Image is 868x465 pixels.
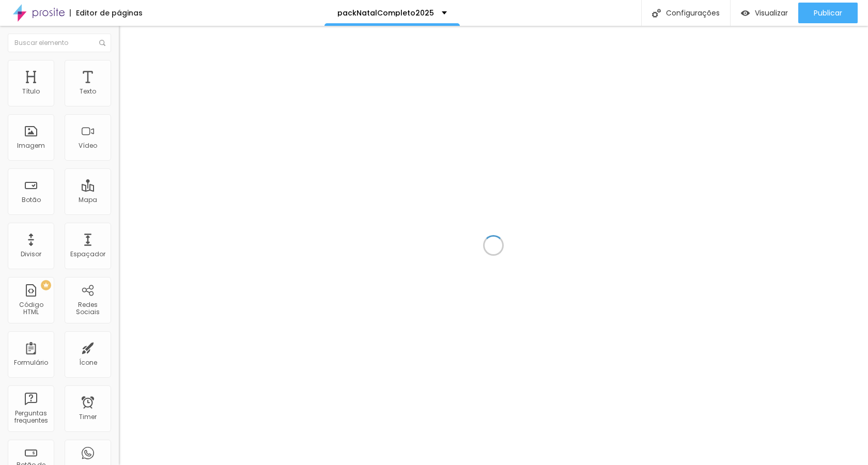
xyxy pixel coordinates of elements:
div: Divisor [21,251,41,258]
div: Código HTML [10,301,51,316]
div: Timer [79,413,97,421]
span: Publicar [814,9,842,17]
p: packNatalCompleto2025 [337,9,434,17]
div: Imagem [17,142,45,149]
div: Texto [80,88,96,95]
img: Icone [652,9,661,18]
div: Formulário [14,359,48,366]
div: Título [22,88,40,95]
button: Visualizar [731,3,798,23]
div: Mapa [79,196,97,204]
div: Botão [22,196,41,204]
input: Buscar elemento [8,34,111,52]
div: Editor de páginas [70,9,143,17]
button: Publicar [798,3,858,23]
div: Redes Sociais [67,301,108,316]
div: Perguntas frequentes [10,410,51,425]
span: Visualizar [755,9,788,17]
div: Vídeo [79,142,97,149]
img: view-1.svg [741,9,750,18]
div: Ícone [79,359,97,366]
img: Icone [99,40,105,46]
div: Espaçador [70,251,105,258]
